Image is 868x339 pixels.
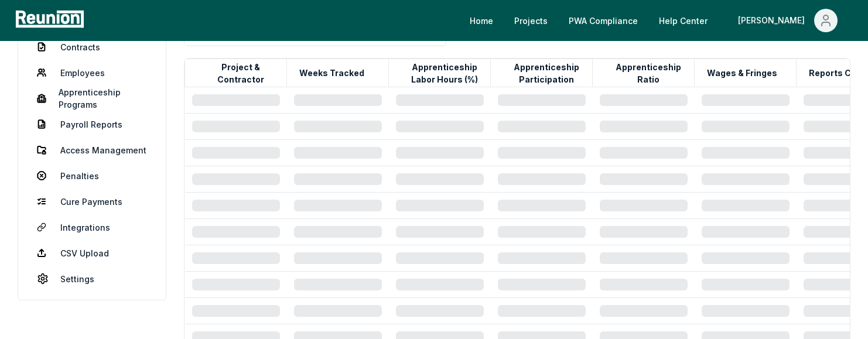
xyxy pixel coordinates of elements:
a: Settings [28,267,156,290]
a: PWA Compliance [559,9,647,32]
a: Home [460,9,503,32]
button: Project & Contractor [195,61,286,85]
a: Employees [28,61,156,84]
a: Apprenticeship Programs [28,87,156,110]
a: Penalties [28,164,156,187]
a: Projects [505,9,557,32]
a: Help Center [650,9,717,32]
button: Apprenticeship Labor Hours (%) [399,61,490,85]
button: Apprenticeship Participation [501,61,592,85]
a: CSV Upload [28,241,156,265]
div: [PERSON_NAME] [738,9,809,32]
button: Wages & Fringes [705,61,780,85]
button: Apprenticeship Ratio [603,61,694,85]
a: Contracts [28,35,156,59]
a: Cure Payments [28,190,156,213]
a: Integrations [28,215,156,239]
nav: Main [460,9,856,32]
button: Weeks Tracked [297,61,367,85]
a: Payroll Reports [28,112,156,136]
a: Access Management [28,138,156,162]
button: [PERSON_NAME] [729,9,847,32]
